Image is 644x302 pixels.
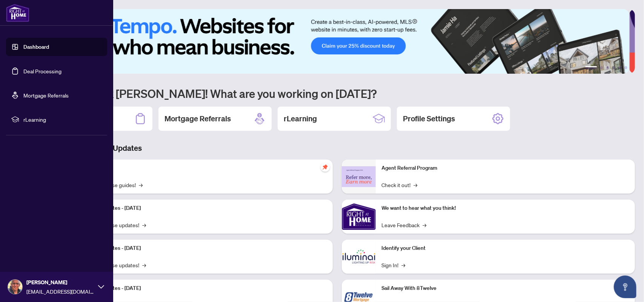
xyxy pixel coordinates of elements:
[139,181,143,189] span: →
[39,86,635,101] h1: Welcome back [PERSON_NAME]! What are you working on [DATE]?
[342,166,376,187] img: Agent Referral Program
[321,163,330,172] span: pushpin
[382,204,629,212] p: We want to hear what you think!
[585,66,597,69] button: 1
[8,280,22,294] img: Profile Icon
[23,115,102,124] span: rLearning
[164,113,231,124] h2: Mortgage Referrals
[382,261,406,269] a: Sign In!→
[382,244,629,252] p: Identify your Client
[382,181,418,189] a: Check it out!→
[624,66,627,69] button: 6
[606,66,609,69] button: 3
[612,66,615,69] button: 4
[79,244,327,252] p: Platform Updates - [DATE]
[79,164,327,172] p: Self-Help
[6,4,29,22] img: logo
[614,276,636,298] button: Open asap
[382,221,427,229] a: Leave Feedback→
[402,261,406,269] span: →
[600,66,603,69] button: 2
[23,92,69,99] a: Mortgage Referrals
[39,143,635,153] h3: Brokerage & Industry Updates
[382,164,629,172] p: Agent Referral Program
[382,284,629,293] p: Sail Away With 8Twelve
[23,43,49,50] a: Dashboard
[79,284,327,293] p: Platform Updates - [DATE]
[26,278,94,287] span: [PERSON_NAME]
[423,221,427,229] span: →
[284,113,317,124] h2: rLearning
[26,287,94,296] span: [EMAIL_ADDRESS][DOMAIN_NAME]
[39,9,629,74] img: Slide 0
[79,204,327,212] p: Platform Updates - [DATE]
[618,66,621,69] button: 5
[23,68,61,74] a: Deal Processing
[342,200,376,234] img: We want to hear what you think!
[142,221,146,229] span: →
[342,240,376,274] img: Identify your Client
[403,113,455,124] h2: Profile Settings
[414,181,418,189] span: →
[142,261,146,269] span: →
